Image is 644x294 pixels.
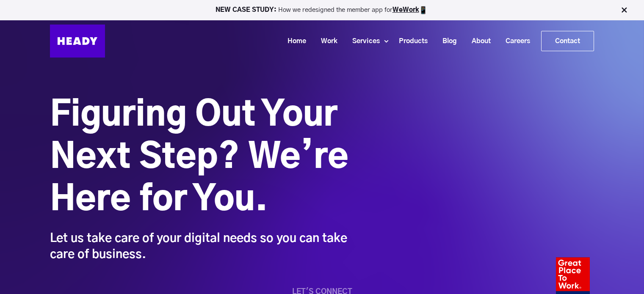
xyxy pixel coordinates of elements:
a: Work [310,33,342,49]
a: Contact [542,31,594,51]
img: Heady_Logo_Web-01 (1) [50,25,105,58]
a: WeWork [392,7,419,13]
a: Services [342,33,384,49]
div: Navigation Menu [113,31,594,51]
a: Careers [495,33,534,49]
img: app emoji [419,6,428,14]
h1: Figuring Out Your Next Step? We’re Here for You. [50,94,351,221]
div: Let us take care of your digital needs so you can take care of business. [50,231,351,263]
strong: NEW CASE STUDY: [216,7,278,13]
a: Home [277,33,310,49]
img: Close Bar [620,6,628,14]
a: Blog [432,33,461,49]
a: About [461,33,495,49]
a: Products [388,33,432,49]
p: How we redesigned the member app for [4,6,640,14]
